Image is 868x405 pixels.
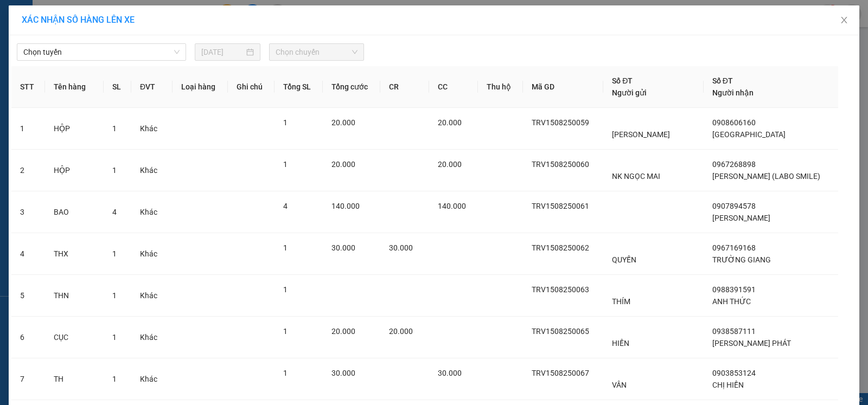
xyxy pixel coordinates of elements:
[712,285,756,294] span: 0988391591
[45,191,103,233] td: BAO
[712,255,771,264] span: TRƯỜNG GIANG
[11,358,45,400] td: 7
[612,88,647,97] span: Người gửi
[173,66,228,108] th: Loại hàng
[523,66,603,108] th: Mã GD
[112,249,117,258] span: 1
[11,275,45,317] td: 5
[11,108,45,150] td: 1
[438,202,466,210] span: 140.000
[112,124,117,133] span: 1
[532,285,589,294] span: TRV1508250063
[23,44,180,60] span: Chọn tuyến
[11,66,45,108] th: STT
[478,66,523,108] th: Thu hộ
[438,160,462,169] span: 20.000
[45,317,103,358] td: CỤC
[532,160,589,169] span: TRV1508250060
[331,202,360,210] span: 140.000
[45,150,103,191] td: HỘP
[712,160,756,169] span: 0967268898
[104,66,132,108] th: SL
[283,202,288,210] span: 4
[612,255,636,264] span: QUYẾN
[276,44,358,60] span: Chọn chuyến
[323,66,380,108] th: Tổng cước
[11,317,45,358] td: 6
[45,66,103,108] th: Tên hàng
[228,66,275,108] th: Ghi chú
[131,66,173,108] th: ĐVT
[131,317,173,358] td: Khác
[131,108,173,150] td: Khác
[712,202,756,210] span: 0907894578
[829,5,859,36] button: Close
[712,327,756,336] span: 0938587111
[11,191,45,233] td: 3
[112,333,117,342] span: 1
[712,339,791,348] span: [PERSON_NAME] PHÁT
[612,172,660,181] span: NK NGỌC MAI
[131,191,173,233] td: Khác
[131,150,173,191] td: Khác
[389,327,413,336] span: 20.000
[112,291,117,300] span: 1
[380,66,429,108] th: CR
[331,118,355,127] span: 20.000
[131,233,173,275] td: Khác
[712,118,756,127] span: 0908606160
[612,76,633,85] span: Số ĐT
[612,130,670,139] span: [PERSON_NAME]
[11,233,45,275] td: 4
[712,297,751,306] span: ANH THỨC
[532,243,589,252] span: TRV1508250062
[840,16,848,24] span: close
[438,369,462,377] span: 30.000
[131,358,173,400] td: Khác
[331,243,355,252] span: 30.000
[275,66,323,108] th: Tổng SL
[201,46,244,58] input: 15/08/2025
[11,150,45,191] td: 2
[283,285,288,294] span: 1
[532,202,589,210] span: TRV1508250061
[532,327,589,336] span: TRV1508250065
[712,88,754,97] span: Người nhận
[45,108,103,150] td: HỘP
[612,339,629,348] span: HIỀN
[45,275,103,317] td: THN
[45,233,103,275] td: THX
[283,160,288,169] span: 1
[712,369,756,377] span: 0903853124
[712,214,770,222] span: [PERSON_NAME]
[283,327,288,336] span: 1
[532,369,589,377] span: TRV1508250067
[45,358,103,400] td: TH
[283,243,288,252] span: 1
[331,160,355,169] span: 20.000
[612,297,630,306] span: THÍM
[112,375,117,383] span: 1
[331,369,355,377] span: 30.000
[532,118,589,127] span: TRV1508250059
[22,15,135,25] span: XÁC NHẬN SỐ HÀNG LÊN XE
[131,275,173,317] td: Khác
[612,381,627,389] span: VÂN
[712,130,786,139] span: [GEOGRAPHIC_DATA]
[331,327,355,336] span: 20.000
[112,166,117,175] span: 1
[438,118,462,127] span: 20.000
[283,369,288,377] span: 1
[112,208,117,216] span: 4
[712,381,744,389] span: CHỊ HIỀN
[712,76,733,85] span: Số ĐT
[429,66,478,108] th: CC
[283,118,288,127] span: 1
[712,243,756,252] span: 0967169168
[389,243,413,252] span: 30.000
[712,172,820,181] span: [PERSON_NAME] (LABO SMILE)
